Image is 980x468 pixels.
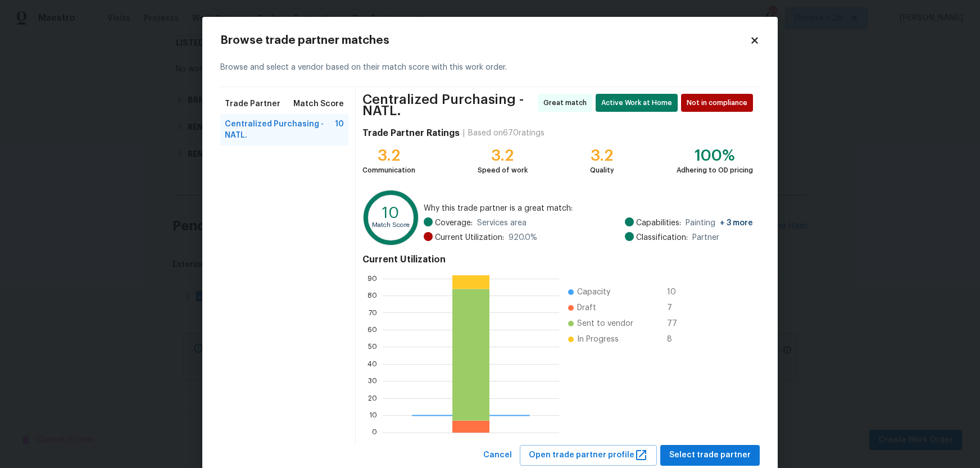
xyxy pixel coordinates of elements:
span: 7 [667,302,685,313]
text: 60 [367,326,377,333]
text: 0 [372,429,377,436]
text: 20 [368,395,377,402]
span: Painting [686,217,753,229]
button: Open trade partner profile [520,445,657,466]
span: Cancel [483,448,512,462]
div: | [460,128,468,139]
h2: Browse trade partner matches [220,35,750,46]
span: 10 [335,119,344,141]
span: Partner [692,232,719,243]
text: Match Score [372,222,410,228]
span: Why this trade partner is a great match: [424,203,753,214]
button: Cancel [479,445,516,466]
span: Trade Partner [225,98,280,110]
span: Open trade partner profile [529,448,648,462]
div: 3.2 [478,150,528,161]
text: 10 [369,412,377,419]
div: 3.2 [362,150,415,161]
text: 30 [368,378,377,384]
span: + 3 more [720,219,753,227]
text: 70 [369,310,377,316]
span: Select trade partner [669,448,751,462]
span: Active Work at Home [601,97,677,108]
div: Quality [590,165,614,176]
span: Capabilities: [636,217,681,229]
div: 3.2 [590,150,614,161]
span: Not in compliance [687,97,752,108]
div: Speed of work [478,165,528,176]
span: Great match [543,97,591,108]
span: Match Score [293,98,344,110]
button: Select trade partner [660,445,760,466]
span: Centralized Purchasing - NATL. [362,94,534,116]
text: 40 [367,361,377,367]
span: 10 [667,287,685,298]
span: Coverage: [435,217,473,229]
span: Centralized Purchasing - NATL. [225,119,335,141]
text: 80 [367,292,377,299]
div: Adhering to OD pricing [677,165,753,176]
span: Classification: [636,232,688,243]
div: 100% [677,150,753,161]
div: Browse and select a vendor based on their match score with this work order. [220,48,760,87]
h4: Trade Partner Ratings [362,128,460,139]
span: 8 [667,334,685,345]
span: 77 [667,318,685,329]
span: Services area [477,217,527,229]
span: 920.0 % [509,232,537,243]
span: Sent to vendor [577,318,633,329]
span: Capacity [577,287,610,298]
span: Draft [577,302,596,313]
text: 50 [368,344,377,351]
span: In Progress [577,334,619,345]
h4: Current Utilization [362,254,753,265]
text: 90 [367,275,377,282]
text: 10 [382,205,400,221]
div: Based on 670 ratings [468,128,545,139]
div: Communication [362,165,415,176]
span: Current Utilization: [435,232,504,243]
